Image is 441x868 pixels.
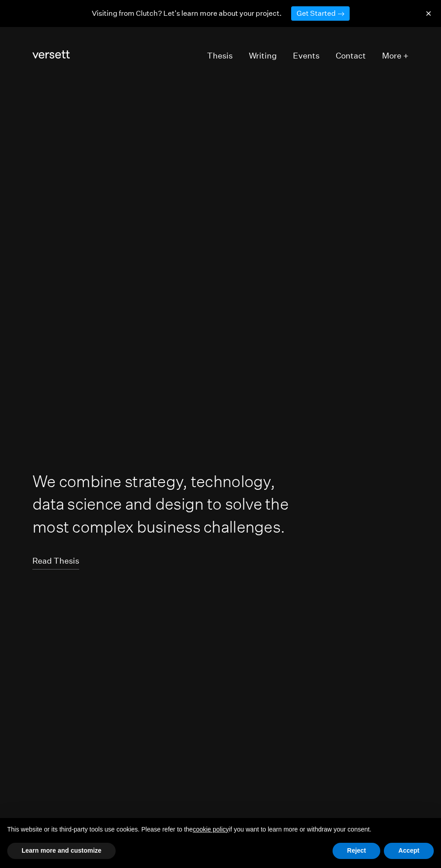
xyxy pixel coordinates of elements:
[333,843,380,859] button: Reject
[382,49,409,64] button: More +
[384,843,434,859] button: Accept
[92,9,289,18] p: Visiting from Clutch? Let's learn more about your project.
[293,49,319,64] a: Events
[291,6,350,21] a: Get Started
[249,49,277,64] a: Writing
[32,554,79,569] a: Read Thesis
[32,470,292,538] h1: We combine strategy, technology, data science and design to solve the most complex business chall...
[336,49,366,64] a: Contact
[7,843,116,859] button: Learn more and customize
[207,49,233,64] a: Thesis
[193,826,229,833] a: cookie policy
